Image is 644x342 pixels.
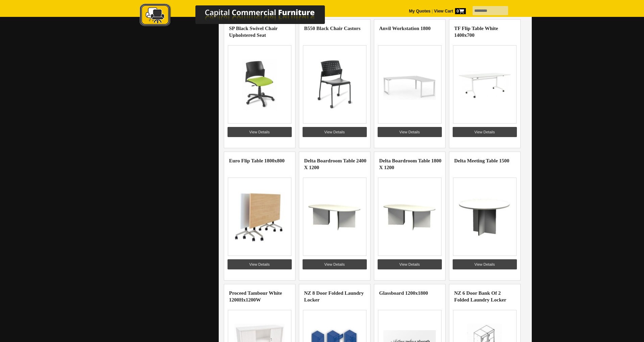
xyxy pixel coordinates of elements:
[228,259,292,269] a: View Details
[121,3,358,28] img: Capital Commercial Furniture Logo
[304,158,366,170] a: Delta Boardroom Table 2400 X 1200
[378,259,442,269] a: View Details
[453,127,517,137] a: View Details
[228,127,292,137] a: View Details
[379,290,428,296] a: Glassboard 1200x1800
[379,158,442,170] a: Delta Boardroom Table 1800 X 1200
[304,290,364,302] a: NZ 8 Door Folded Laundry Locker
[455,8,466,14] span: 0
[121,3,358,30] a: Capital Commercial Furniture Logo
[454,158,509,163] a: Delta Meeting Table 1500
[379,26,431,31] a: Anvil Workstation 1800
[229,158,285,163] a: Euro Flip Table 1800x800
[433,9,466,14] a: View Cart0
[229,290,282,302] a: Proceed Tambour White 1200Hx1200W
[303,127,367,137] a: View Details
[303,259,367,269] a: View Details
[434,9,466,14] strong: View Cart
[453,259,517,269] a: View Details
[454,26,498,38] a: TF Flip Table White 1400x700
[409,9,431,14] a: My Quotes
[378,127,442,137] a: View Details
[454,290,506,302] a: NZ 6 Door Bank Of 2 Folded Laundry Locker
